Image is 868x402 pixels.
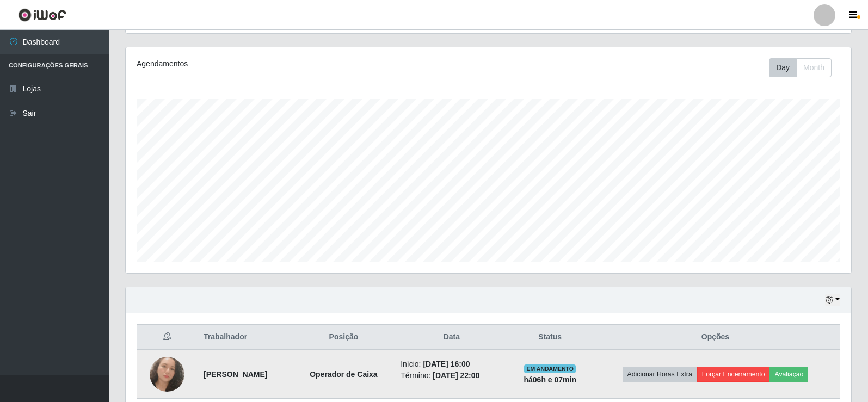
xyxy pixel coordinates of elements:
div: Agendamentos [137,58,420,70]
th: Opções [591,325,840,350]
button: Adicionar Horas Extra [623,367,697,382]
th: Posição [293,325,394,350]
th: Trabalhador [197,325,293,350]
time: [DATE] 16:00 [423,360,470,368]
th: Status [509,325,591,350]
strong: Operador de Caixa [310,370,378,379]
strong: há 06 h e 07 min [524,375,576,384]
div: Toolbar with button groups [769,58,840,77]
li: Término: [401,370,502,381]
img: CoreUI Logo [18,8,66,22]
time: [DATE] 22:00 [433,371,479,380]
button: Month [796,58,832,77]
button: Day [769,58,797,77]
button: Avaliação [769,367,808,382]
span: EM ANDAMENTO [524,364,576,373]
li: Início: [401,358,502,370]
div: First group [769,58,832,77]
img: 1754776232793.jpeg [150,357,184,392]
strong: [PERSON_NAME] [204,370,267,379]
button: Forçar Encerramento [697,367,770,382]
th: Data [394,325,509,350]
